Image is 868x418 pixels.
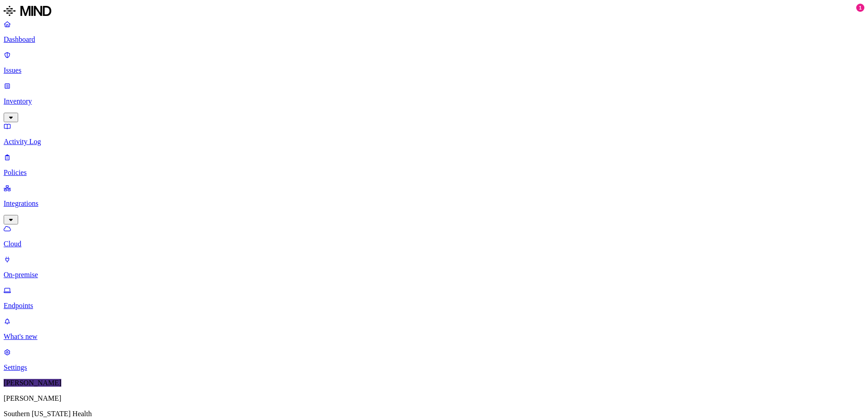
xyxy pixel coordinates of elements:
[4,302,864,310] p: Endpoints
[4,97,864,105] p: Inventory
[4,20,864,44] a: Dashboard
[4,153,864,177] a: Policies
[4,122,864,146] a: Activity Log
[4,35,864,44] p: Dashboard
[856,4,864,12] div: 1
[4,286,864,310] a: Endpoints
[4,66,864,75] p: Issues
[4,348,864,372] a: Settings
[4,317,864,341] a: What's new
[4,363,864,372] p: Settings
[4,51,864,75] a: Issues
[4,240,864,248] p: Cloud
[4,199,864,208] p: Integrations
[4,184,864,223] a: Integrations
[4,82,864,121] a: Inventory
[4,4,864,20] a: MIND
[4,379,61,387] span: [PERSON_NAME]
[4,255,864,279] a: On-premise
[4,333,864,341] p: What's new
[4,4,51,18] img: MIND
[4,271,864,279] p: On-premise
[4,138,864,146] p: Activity Log
[4,169,864,177] p: Policies
[4,224,864,248] a: Cloud
[4,410,864,418] p: Southern [US_STATE] Health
